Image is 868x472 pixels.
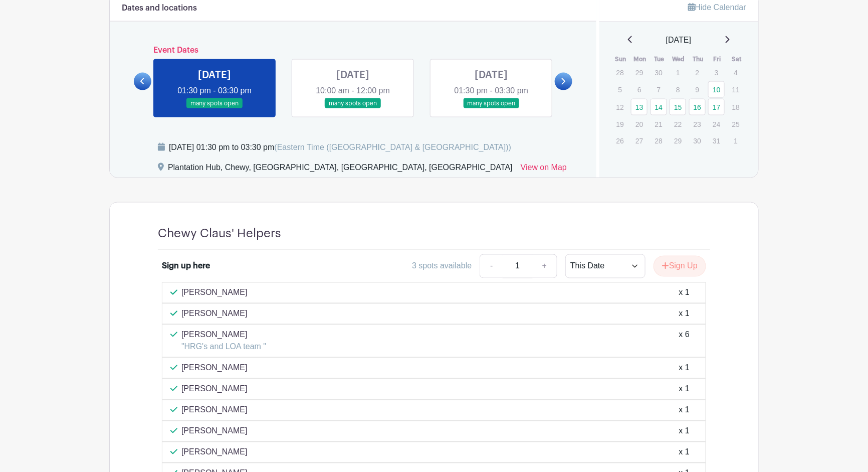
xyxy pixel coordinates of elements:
[654,256,706,277] button: Sign Up
[669,54,689,64] th: Wed
[611,54,631,64] th: Sun
[708,133,725,148] p: 31
[679,446,690,458] div: x 1
[412,260,472,272] div: 3 spots available
[670,99,686,115] a: 15
[181,362,248,374] p: [PERSON_NAME]
[631,116,647,132] p: 20
[688,3,746,12] a: Hide Calendar
[168,162,513,178] div: Plantation Hub, Chewy, [GEOGRAPHIC_DATA], [GEOGRAPHIC_DATA], [GEOGRAPHIC_DATA]
[631,82,647,97] p: 6
[650,99,667,115] a: 14
[122,4,197,13] h6: Dates and locations
[181,287,248,299] p: [PERSON_NAME]
[169,141,511,153] div: [DATE] 01:30 pm to 03:30 pm
[689,82,706,97] p: 9
[630,54,650,64] th: Mon
[181,308,248,320] p: [PERSON_NAME]
[679,383,690,395] div: x 1
[650,54,670,64] th: Tue
[151,46,555,55] h6: Event Dates
[612,133,628,148] p: 26
[631,99,647,115] a: 13
[679,404,690,416] div: x 1
[728,82,744,97] p: 11
[670,116,686,132] p: 22
[728,99,744,115] p: 18
[521,162,567,178] a: View on Map
[679,329,690,353] div: x 6
[708,65,725,80] p: 3
[728,116,744,132] p: 25
[650,133,667,148] p: 28
[689,99,706,115] a: 16
[727,54,747,64] th: Sat
[181,383,248,395] p: [PERSON_NAME]
[728,65,744,80] p: 4
[650,65,667,80] p: 30
[670,133,686,148] p: 29
[679,308,690,320] div: x 1
[532,254,557,278] a: +
[708,54,727,64] th: Fri
[708,99,725,115] a: 17
[689,65,706,80] p: 2
[181,446,248,458] p: [PERSON_NAME]
[181,341,266,353] p: "HRG's and LOA team "
[666,34,691,46] span: [DATE]
[689,116,706,132] p: 23
[162,260,210,272] div: Sign up here
[158,227,281,241] h4: Chewy Claus' Helpers
[480,254,503,278] a: -
[181,404,248,416] p: [PERSON_NAME]
[181,425,248,437] p: [PERSON_NAME]
[612,116,628,132] p: 19
[679,425,690,437] div: x 1
[728,133,744,148] p: 1
[650,116,667,132] p: 21
[670,65,686,80] p: 1
[631,133,647,148] p: 27
[689,133,706,148] p: 30
[708,116,725,132] p: 24
[612,99,628,115] p: 12
[679,287,690,299] div: x 1
[650,82,667,97] p: 7
[631,65,647,80] p: 29
[612,65,628,80] p: 28
[612,82,628,97] p: 5
[274,143,511,151] span: (Eastern Time ([GEOGRAPHIC_DATA] & [GEOGRAPHIC_DATA]))
[689,54,708,64] th: Thu
[670,82,686,97] p: 8
[679,362,690,374] div: x 1
[708,81,725,98] a: 10
[181,329,266,341] p: [PERSON_NAME]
